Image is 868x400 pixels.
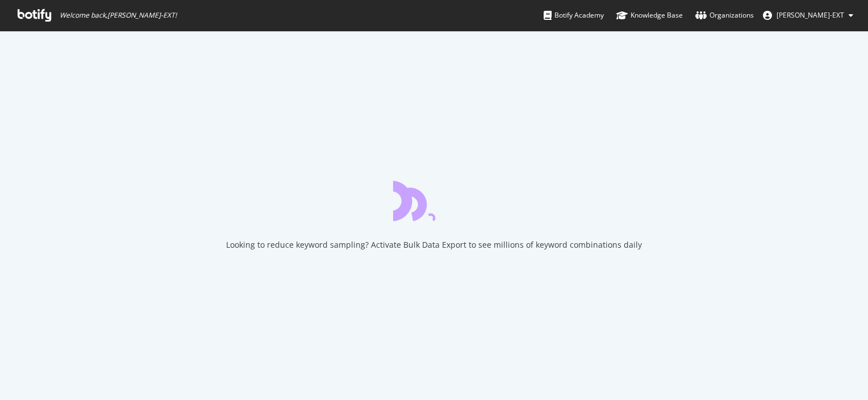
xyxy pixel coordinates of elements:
div: Organizations [695,10,754,21]
div: Knowledge Base [616,10,683,21]
div: Looking to reduce keyword sampling? Activate Bulk Data Export to see millions of keyword combinat... [226,239,642,251]
span: Eric DIALLO-EXT [777,10,844,20]
span: Welcome back, [PERSON_NAME]-EXT ! [60,11,177,20]
div: Botify Academy [544,10,604,21]
div: animation [393,180,475,221]
button: [PERSON_NAME]-EXT [754,6,862,24]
